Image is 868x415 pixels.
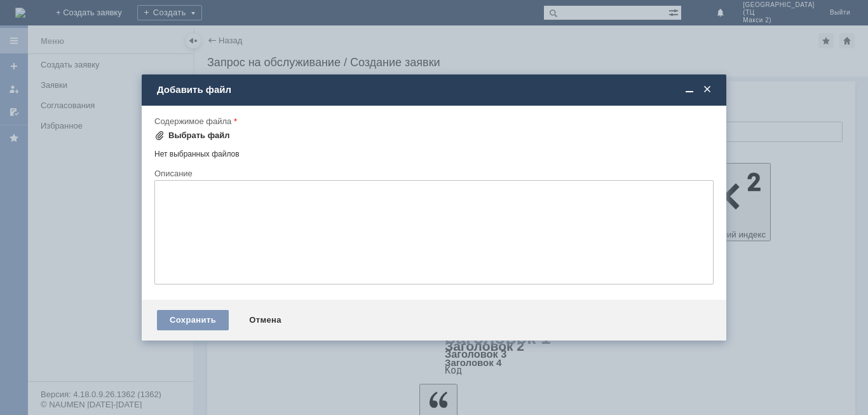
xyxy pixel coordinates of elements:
div: Нет выбранных файлов [154,144,714,159]
div: Добрый вечер, прошу удалить отложенные чеки в файле, спасибо. [5,5,186,25]
div: Выбрать файл [168,130,230,141]
span: Свернуть (Ctrl + M) [683,84,696,95]
span: Закрыть [701,84,714,95]
div: Описание [154,169,711,178]
div: Добавить файл [157,84,714,95]
div: Содержимое файла [154,117,711,125]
